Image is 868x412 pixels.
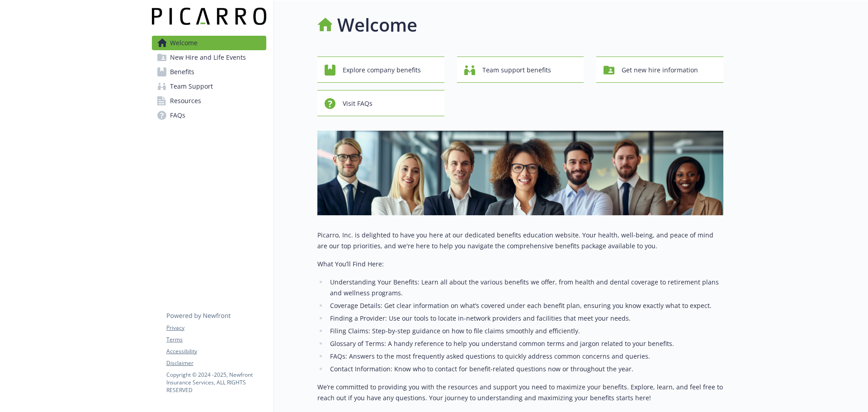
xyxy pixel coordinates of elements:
span: Team support benefits [482,62,551,79]
span: Explore company benefits [343,62,421,79]
a: Disclaimer [166,359,266,367]
a: Terms [166,336,266,344]
button: Get new hire information [596,57,723,83]
button: Team support benefits [457,57,584,83]
span: Benefits [170,65,194,79]
a: Benefits [152,65,266,79]
span: Team Support [170,79,213,94]
p: What You’ll Find Here: [317,259,723,270]
li: Coverage Details: Get clear information on what’s covered under each benefit plan, ensuring you k... [327,300,723,311]
li: Finding a Provider: Use our tools to locate in-network providers and facilities that meet your ne... [327,313,723,324]
a: Accessibility [166,347,266,355]
button: Visit FAQs [317,90,444,116]
a: FAQs [152,108,266,123]
span: Get new hire information [622,62,698,79]
li: Filing Claims: Step-by-step guidance on how to file claims smoothly and efficiently. [327,326,723,336]
a: Privacy [166,324,266,332]
img: overview page banner [317,131,723,215]
li: Glossary of Terms: A handy reference to help you understand common terms and jargon related to yo... [327,338,723,349]
span: Visit FAQs [343,95,373,112]
a: Welcome [152,36,266,50]
p: Copyright © 2024 - 2025 , Newfront Insurance Services, ALL RIGHTS RESERVED [166,371,266,394]
li: Contact Information: Know who to contact for benefit-related questions now or throughout the year. [327,364,723,374]
span: Welcome [170,36,198,50]
span: Resources [170,94,201,108]
span: New Hire and Life Events [170,50,246,65]
p: We’re committed to providing you with the resources and support you need to maximize your benefit... [317,382,723,403]
span: FAQs [170,108,185,123]
a: Resources [152,94,266,108]
button: Explore company benefits [317,57,444,83]
h1: Welcome [337,11,417,38]
a: New Hire and Life Events [152,50,266,65]
li: FAQs: Answers to the most frequently asked questions to quickly address common concerns and queries. [327,351,723,362]
p: Picarro, Inc. is delighted to have you here at our dedicated benefits education website. Your hea... [317,230,723,251]
li: Understanding Your Benefits: Learn all about the various benefits we offer, from health and denta... [327,277,723,298]
a: Team Support [152,79,266,94]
